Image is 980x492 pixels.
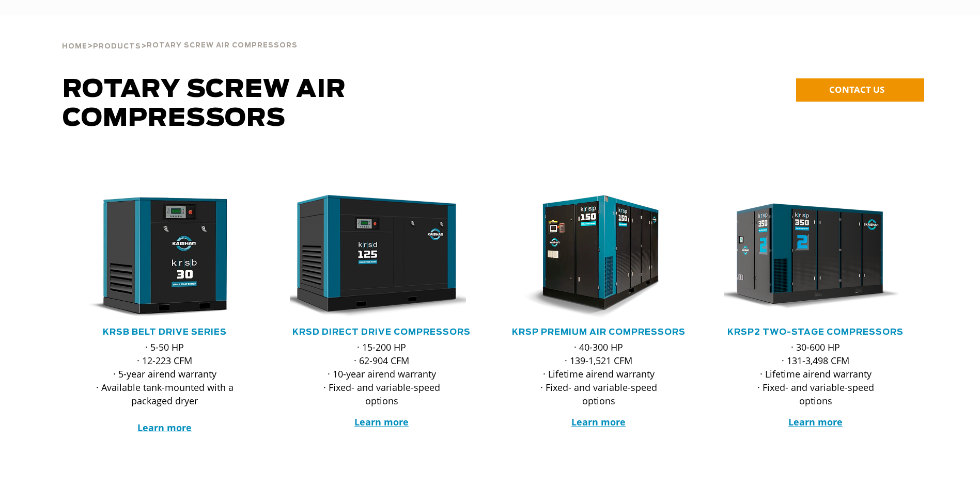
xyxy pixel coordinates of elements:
[527,340,670,407] p: · 40-300 HP · 139-1,521 CFM · Lifetime airend warranty · Fixed- and variable-speed options
[292,328,471,336] a: KRSD Direct Drive Compressors
[63,77,346,131] span: Rotary Screw Air Compressors
[62,43,87,50] span: Home
[62,41,87,51] a: Home
[310,340,453,407] p: · 15-200 HP · 62-904 CFM · 10-year airend warranty · Fixed- and variable-speed options
[93,41,141,51] a: Products
[788,416,843,428] a: Learn more
[137,421,192,434] a: Learn more
[512,328,686,336] a: KRSP Premium Air Compressors
[147,42,298,49] span: Rotary Screw Air Compressors
[744,340,887,407] p: · 30-600 HP · 131-3,498 CFM · Lifetime airend warranty · Fixed- and variable-speed options
[290,195,474,319] div: krsd125
[62,15,298,55] div: > >
[507,195,691,319] div: krsp150
[796,78,924,102] a: CONTACT US
[571,416,626,428] a: Learn more
[94,340,236,434] p: · 5-50 HP · 12-223 CFM · 5-year airend warranty · Available tank-mounted with a packaged dryer
[354,416,409,428] a: Learn more
[73,195,257,319] div: krsb30
[724,195,908,319] div: krsp350
[282,195,466,319] img: krsd125
[716,195,900,319] img: krsp350
[65,195,249,319] img: krsb30
[727,328,904,336] a: KRSP2 Two-Stage Compressors
[103,328,227,336] a: KRSB Belt Drive Series
[829,84,884,95] span: CONTACT US
[499,195,683,319] img: krsp150
[93,43,141,50] span: Products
